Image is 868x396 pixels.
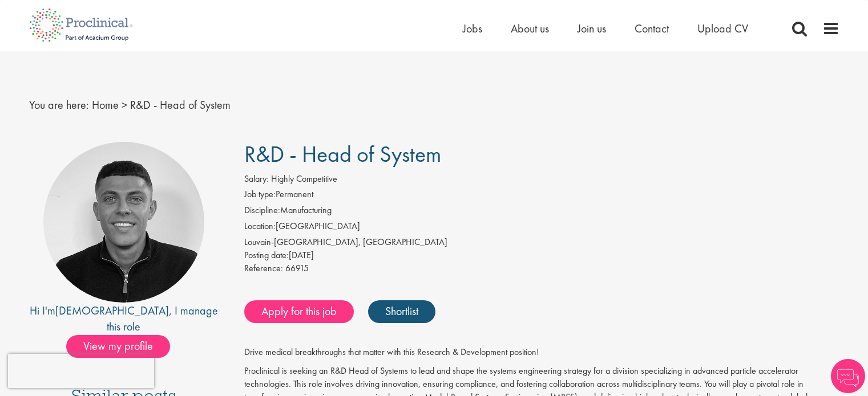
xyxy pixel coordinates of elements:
[244,204,280,217] label: Discipline:
[244,249,839,262] div: [DATE]
[697,21,748,36] a: Upload CV
[511,21,549,36] a: About us
[244,262,283,275] label: Reference:
[92,97,119,112] a: breadcrumb link
[130,97,231,112] span: R&D - Head of System
[578,21,606,36] a: Join us
[244,220,276,233] label: Location:
[244,236,839,249] div: Louvain-[GEOGRAPHIC_DATA], [GEOGRAPHIC_DATA]
[244,300,354,323] a: Apply for this job
[244,173,269,186] label: Salary:
[29,303,219,335] div: Hi I'm , I manage this role
[8,354,154,388] iframe: reCAPTCHA
[463,21,482,36] a: Jobs
[831,359,865,393] img: Chatbot
[122,97,127,112] span: >
[244,188,839,204] li: Permanent
[244,220,839,236] li: [GEOGRAPHIC_DATA]
[43,142,204,303] img: imeage of recruiter Christian Andersen
[66,337,181,352] a: View my profile
[244,346,839,359] p: Drive medical breakthroughs that matter with this Research & Development position!
[244,249,289,261] span: Posting date:
[285,262,309,274] span: 66915
[29,97,89,112] span: You are here:
[244,188,276,201] label: Job type:
[368,300,435,323] a: Shortlist
[244,140,441,169] span: R&D - Head of System
[271,173,337,185] span: Highly Competitive
[66,335,170,358] span: View my profile
[55,303,169,318] a: [DEMOGRAPHIC_DATA]
[635,21,669,36] a: Contact
[244,204,839,220] li: Manufacturing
